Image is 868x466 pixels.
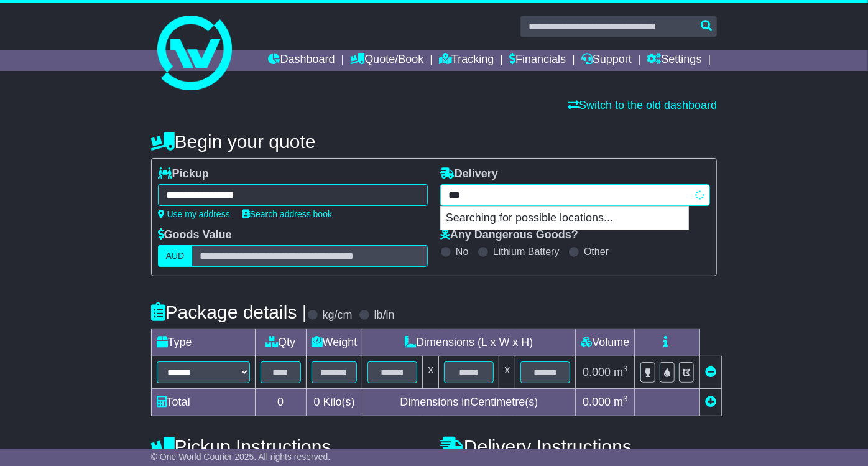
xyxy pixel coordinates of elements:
a: Settings [647,50,702,71]
span: 0.000 [583,366,611,378]
a: Search address book [242,209,332,219]
label: No [456,246,468,258]
sup: 3 [623,394,628,403]
label: Pickup [158,167,209,181]
td: Type [151,329,255,356]
h4: Delivery Instructions [440,436,717,457]
td: Dimensions in Centimetre(s) [362,389,576,416]
label: Lithium Battery [493,246,560,258]
h4: Begin your quote [151,131,718,152]
label: Delivery [440,167,498,181]
span: 0.000 [583,396,611,408]
td: Total [151,389,255,416]
a: Remove this item [705,366,716,378]
td: Weight [306,329,362,356]
td: Kilo(s) [306,389,362,416]
label: lb/in [374,309,395,322]
td: x [499,356,515,389]
h4: Pickup Instructions [151,436,428,457]
label: Other [584,246,609,258]
td: Volume [576,329,635,356]
typeahead: Please provide city [440,184,710,206]
a: Dashboard [268,50,335,71]
h4: Package details | [151,302,307,322]
label: AUD [158,245,193,267]
a: Add new item [705,396,716,408]
label: Goods Value [158,228,232,242]
label: kg/cm [323,309,353,322]
a: Support [581,50,632,71]
td: Dimensions (L x W x H) [362,329,576,356]
a: Tracking [439,50,494,71]
span: m [614,366,628,378]
span: © One World Courier 2025. All rights reserved. [151,452,331,462]
a: Quote/Book [350,50,423,71]
span: 0 [313,396,320,408]
sup: 3 [623,364,628,373]
label: Any Dangerous Goods? [440,228,578,242]
td: 0 [255,389,306,416]
p: Searching for possible locations... [441,207,688,230]
a: Use my address [158,209,230,219]
span: m [614,396,628,408]
td: x [423,356,439,389]
td: Qty [255,329,306,356]
a: Financials [509,50,566,71]
a: Switch to the old dashboard [568,99,717,111]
